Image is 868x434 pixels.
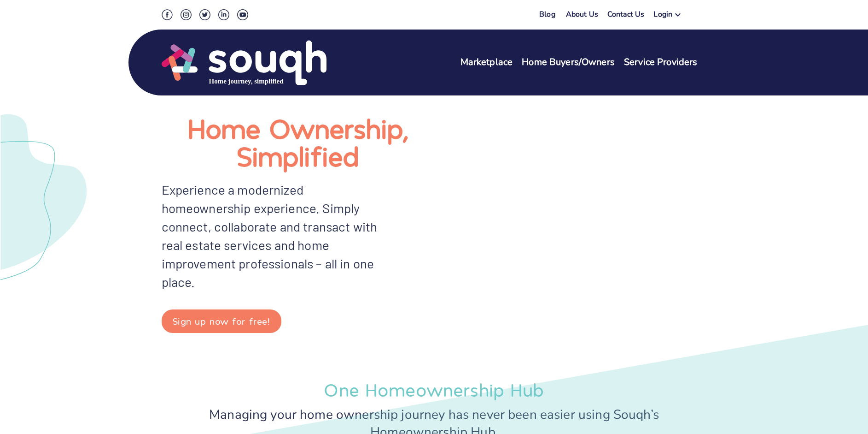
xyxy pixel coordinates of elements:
[162,309,281,333] button: Sign up now for free!
[181,9,192,20] img: Instagram Social Icon
[522,56,615,69] a: Home Buyers/Owners
[539,9,555,19] a: Blog
[162,39,326,86] img: Souqh Logo
[162,9,173,20] img: Facebook Social Icon
[162,378,707,400] div: One Homeownership Hub
[173,313,270,329] div: Sign up now for free!
[624,56,698,69] a: Service Providers
[218,9,229,20] img: LinkedIn Social Icon
[237,9,248,20] img: Youtube Social Icon
[199,9,210,20] img: Twitter Social Icon
[566,9,598,23] a: About Us
[444,114,697,290] iframe: Souqh it up! Make homeownership stress-free!
[162,114,434,169] h1: Home Ownership, Simplified
[653,9,672,23] div: Login
[162,180,389,291] div: Experience a modernized homeownership experience. Simply connect, collaborate and transact with r...
[460,56,513,69] a: Marketplace
[607,9,645,23] a: Contact Us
